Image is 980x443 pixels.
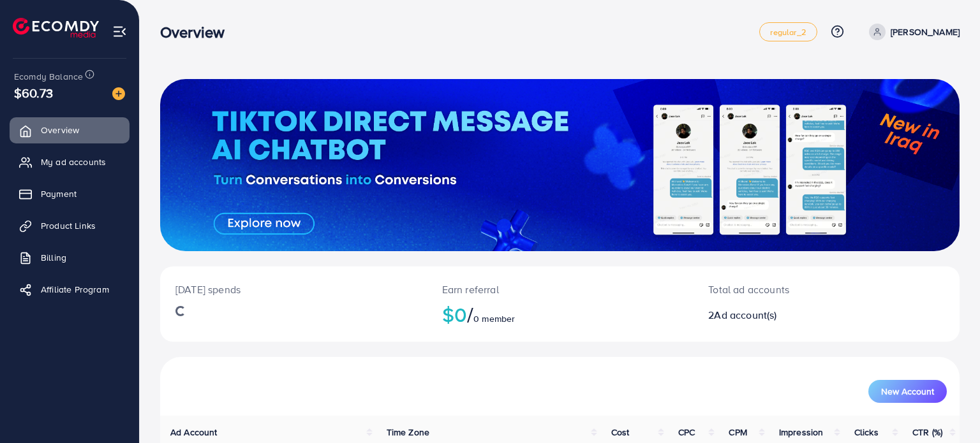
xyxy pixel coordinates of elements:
[41,251,66,264] span: Billing
[10,117,130,143] a: Overview
[387,426,429,439] span: Time Zone
[10,213,130,238] a: Product Links
[41,124,79,136] span: Overview
[10,245,130,270] a: Billing
[41,156,106,168] span: My ad accounts
[442,282,678,297] p: Earn referral
[112,24,127,39] img: menu
[891,24,960,40] p: [PERSON_NAME]
[467,300,473,329] span: /
[854,426,879,439] span: Clicks
[770,28,806,36] span: regular_2
[10,149,130,175] a: My ad accounts
[170,426,218,439] span: Ad Account
[13,18,99,38] img: logo
[678,426,695,439] span: CPC
[868,380,947,403] button: New Account
[779,426,824,439] span: Impression
[41,283,109,296] span: Affiliate Program
[729,426,746,439] span: CPM
[10,181,130,207] a: Payment
[759,22,817,41] a: regular_2
[14,84,53,102] span: $60.73
[41,219,96,232] span: Product Links
[10,277,130,302] a: Affiliate Program
[864,24,960,40] a: [PERSON_NAME]
[708,309,877,321] h2: 2
[611,426,630,439] span: Cost
[41,187,77,200] span: Payment
[112,87,125,100] img: image
[912,426,942,439] span: CTR (%)
[14,70,83,83] span: Ecomdy Balance
[160,23,235,41] h3: Overview
[708,282,877,297] p: Total ad accounts
[473,312,515,325] span: 0 member
[175,282,412,297] p: [DATE] spends
[714,308,776,322] span: Ad account(s)
[881,387,934,396] span: New Account
[442,302,678,326] h2: $0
